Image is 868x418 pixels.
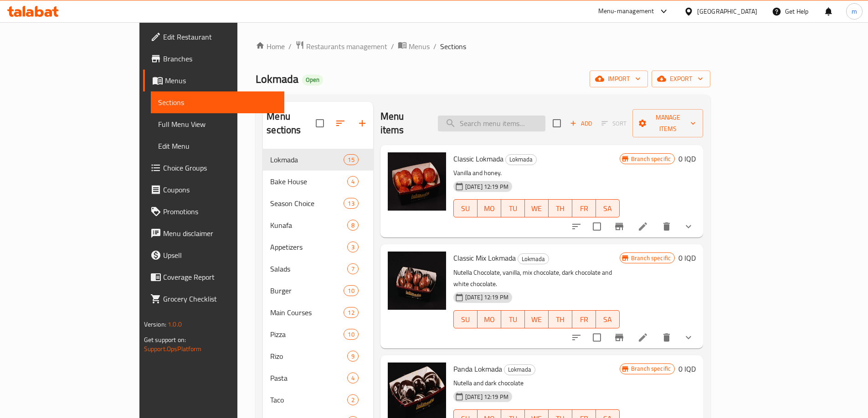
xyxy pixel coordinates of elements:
[143,157,284,179] a: Choice Groups
[652,71,710,87] button: export
[263,280,373,302] div: Burger10
[597,73,641,85] span: import
[600,202,616,215] span: SA
[547,114,566,133] span: Select section
[478,199,501,217] button: MO
[529,313,545,326] span: WE
[344,287,358,295] span: 10
[576,202,592,215] span: FR
[344,285,358,296] div: items
[598,6,654,17] div: Menu-management
[302,75,323,86] div: Open
[344,198,358,209] div: items
[388,152,446,211] img: Classic Lokmada
[143,288,284,310] a: Grocery Checklist
[678,252,696,264] h6: 0 IQD
[453,251,516,265] span: Classic Mix Lokmada
[302,76,323,84] span: Open
[263,214,373,236] div: Kunafa8
[143,222,284,244] a: Menu disclaimer
[683,332,694,343] svg: Show Choices
[596,199,620,217] button: SA
[565,216,587,237] button: sort-choices
[453,378,620,389] p: Nutella and dark chocolate
[438,116,545,131] input: search
[263,192,373,214] div: Season Choice13
[329,112,351,134] span: Sort sections
[344,330,358,339] span: 10
[144,334,186,346] span: Get support on:
[270,285,344,296] span: Burger
[270,220,347,231] span: Kunafa
[462,393,512,401] span: [DATE] 12:19 PM
[587,217,606,236] span: Select to update
[656,327,678,348] button: delete
[453,199,478,217] button: SU
[504,364,535,375] div: Lokmada
[143,70,284,91] a: Menus
[143,26,284,48] a: Edit Restaurant
[453,310,478,328] button: SU
[163,228,277,239] span: Menu disclaimer
[163,31,277,42] span: Edit Restaurant
[144,318,166,330] span: Version:
[478,310,501,328] button: MO
[351,112,373,134] button: Add section
[637,221,648,232] a: Edit menu item
[348,352,358,361] span: 9
[267,110,315,137] h2: Menu sections
[678,363,696,375] h6: 0 IQD
[505,154,537,165] div: Lokmada
[600,313,616,326] span: SA
[518,253,549,264] div: Lokmada
[143,266,284,288] a: Coverage Report
[501,199,525,217] button: TU
[590,71,648,87] button: import
[481,313,498,326] span: MO
[678,216,699,237] button: show more
[453,167,620,179] p: Vanilla and honey.
[380,110,427,137] h2: Menu items
[270,329,344,340] span: Pizza
[433,41,437,52] li: /
[656,216,678,237] button: delete
[270,242,347,252] span: Appetizers
[151,91,284,113] a: Sections
[306,41,387,52] span: Restaurants management
[344,199,358,208] span: 13
[505,202,521,215] span: TU
[270,394,347,405] div: Taco
[347,242,359,252] div: items
[504,364,535,375] span: Lokmada
[683,221,694,232] svg: Show Choices
[270,307,344,318] span: Main Courses
[288,41,292,52] li: /
[295,40,387,52] a: Restaurants management
[158,97,277,108] span: Sections
[608,327,630,348] button: Branch-specific-item
[347,176,359,187] div: items
[505,313,521,326] span: TU
[270,373,347,383] span: Pasta
[344,308,358,317] span: 12
[481,202,498,215] span: MO
[163,293,277,304] span: Grocery Checklist
[552,313,569,326] span: TH
[525,310,549,328] button: WE
[270,154,344,165] div: Lokmada
[348,265,358,273] span: 7
[632,109,703,137] button: Manage items
[310,114,329,133] span: Select all sections
[506,154,536,165] span: Lokmada
[151,113,284,135] a: Full Menu View
[457,313,474,326] span: SU
[409,41,430,52] span: Menus
[549,199,572,217] button: TH
[256,40,710,52] nav: breadcrumb
[347,220,359,231] div: items
[270,351,347,362] div: Rizo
